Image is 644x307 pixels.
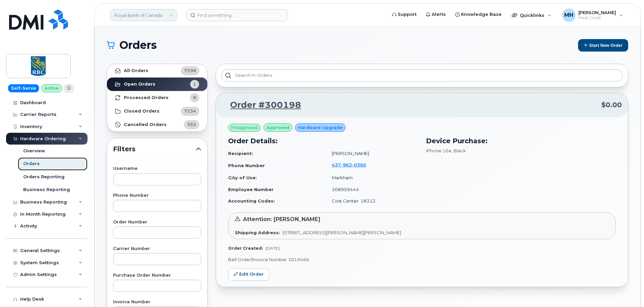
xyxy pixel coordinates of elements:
input: Search in orders [221,69,622,82]
span: 8 [193,94,196,101]
span: , Black [452,148,466,153]
strong: Phone Number [228,163,265,168]
strong: Processed Orders [124,95,169,100]
strong: Employee Number [228,187,274,192]
a: 4379620360 [332,162,374,167]
strong: City of Use: [228,175,257,180]
span: Preapproved [231,125,258,131]
strong: Order Created: [228,246,263,251]
span: $0.00 [601,100,622,110]
button: Start New Order [578,39,628,52]
span: 437 [332,162,366,167]
span: 355 [187,121,196,128]
span: 1 [193,81,196,87]
a: Processed Orders8 [107,91,207,104]
td: [PERSON_NAME] [326,148,418,159]
h3: Order Details: [228,136,418,146]
strong: Closed Orders [124,109,159,114]
span: [DATE] [265,246,280,251]
h3: Device Purchase: [426,136,616,146]
span: Filters [113,144,196,154]
td: 308959444 [326,184,418,195]
a: All Orders7598 [107,64,207,78]
a: Edit Order [228,268,270,281]
span: Hardware Upgrade [298,124,343,131]
span: 7598 [184,67,196,74]
span: Attention: [PERSON_NAME] [243,216,320,222]
span: 0360 [352,162,366,167]
label: Phone Number [113,193,201,198]
strong: Accounting Codes: [228,198,275,204]
span: iPhone 16e [426,148,452,153]
a: Order #300198 [222,99,301,111]
label: Invoice Number [113,300,201,304]
span: [STREET_ADDRESS][PERSON_NAME][PERSON_NAME] [283,230,401,235]
label: Order Number [113,220,201,224]
label: Carrier Number [113,247,201,251]
strong: Cancelled Orders [124,122,167,127]
td: Markham [326,172,418,184]
a: Open Orders1 [107,78,207,91]
strong: Recipient: [228,151,253,156]
p: Bell Order/Invoice Number 3019466 [228,256,616,263]
a: Closed Orders7234 [107,104,207,118]
strong: Open Orders [124,82,155,87]
strong: Shipping Address: [235,230,280,235]
label: Purchase Order Number [113,273,201,278]
label: Username [113,166,201,171]
span: 962 [341,162,352,167]
a: Cancelled Orders355 [107,118,207,131]
strong: All Orders [124,68,148,73]
td: Cost Center: 18312 [326,195,418,207]
span: approved [266,124,289,131]
span: Orders [119,40,157,50]
span: 7234 [184,108,196,114]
